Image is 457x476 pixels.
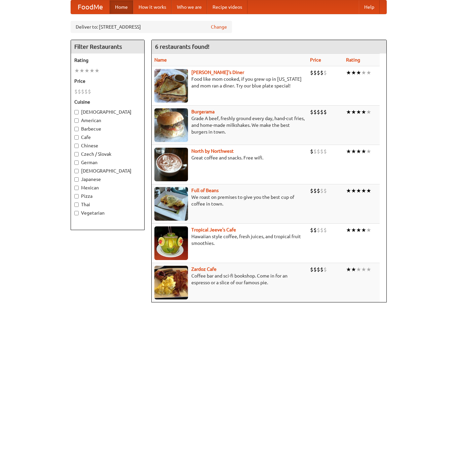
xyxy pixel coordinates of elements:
[154,194,305,207] p: We roast on premises to give you the best cup of coffee in town.
[361,226,366,234] li: ★
[320,266,323,273] li: $
[74,169,79,173] input: [DEMOGRAPHIC_DATA]
[154,76,305,89] p: Food like mom cooked, if you grew up in [US_STATE] and mom ran a diner. Try our blue plate special!
[191,109,215,114] a: Burgerama
[191,227,236,232] a: Tropical Jeeve's Cafe
[191,188,219,193] a: Full of Beans
[191,148,234,154] a: North by Northwest
[74,152,79,156] input: Czech / Slovak
[191,266,217,272] a: Zardoz Cafe
[74,57,141,64] h5: Rating
[359,0,380,14] a: Help
[81,88,84,95] li: $
[366,266,371,273] li: ★
[320,226,323,234] li: $
[78,88,81,95] li: $
[351,69,356,76] li: ★
[154,108,188,142] img: burgerama.jpg
[310,69,313,76] li: $
[361,108,366,116] li: ★
[313,187,317,194] li: $
[74,127,79,131] input: Barbecue
[74,193,141,199] label: Pizza
[94,67,100,74] li: ★
[351,108,356,116] li: ★
[351,266,356,273] li: ★
[361,266,366,273] li: ★
[79,67,84,74] li: ★
[154,226,188,260] img: jeeves.jpg
[133,0,172,14] a: How it works
[313,69,317,76] li: $
[313,226,317,234] li: $
[317,69,320,76] li: $
[74,99,141,105] h5: Cuisine
[74,176,141,183] label: Japanese
[211,24,227,30] a: Change
[346,266,351,273] li: ★
[361,187,366,194] li: ★
[191,70,244,75] b: [PERSON_NAME]'s Diner
[313,148,317,155] li: $
[74,134,141,141] label: Cafe
[346,226,351,234] li: ★
[356,69,361,76] li: ★
[361,69,366,76] li: ★
[88,88,91,95] li: $
[351,226,356,234] li: ★
[74,109,141,115] label: [DEMOGRAPHIC_DATA]
[74,177,79,182] input: Japanese
[320,187,323,194] li: $
[346,69,351,76] li: ★
[154,154,305,161] p: Great coffee and snacks. Free wifi.
[346,108,351,116] li: ★
[74,125,141,132] label: Barbecue
[313,266,317,273] li: $
[74,203,79,207] input: Thai
[71,0,110,14] a: FoodMe
[366,69,371,76] li: ★
[154,148,188,181] img: north.jpg
[310,57,321,63] a: Price
[74,186,79,190] input: Mexican
[74,78,141,84] h5: Price
[74,211,79,215] input: Vegetarian
[110,0,133,14] a: Home
[320,108,323,116] li: $
[74,168,141,174] label: [DEMOGRAPHIC_DATA]
[346,187,351,194] li: ★
[320,69,323,76] li: $
[346,57,360,63] a: Rating
[310,187,313,194] li: $
[356,148,361,155] li: ★
[310,266,313,273] li: $
[74,201,141,208] label: Thai
[71,40,144,53] h4: Filter Restaurants
[154,115,305,135] p: Grade A beef, freshly ground every day, hand-cut fries, and home-made milkshakes. We make the bes...
[154,69,188,103] img: sallys.jpg
[313,108,317,116] li: $
[366,187,371,194] li: ★
[74,118,79,123] input: American
[356,187,361,194] li: ★
[74,135,79,140] input: Cafe
[74,194,79,198] input: Pizza
[154,233,305,247] p: Hawaiian style coffee, fresh juices, and tropical fruit smoothies.
[323,226,327,234] li: $
[74,151,141,157] label: Czech / Slovak
[74,110,79,114] input: [DEMOGRAPHIC_DATA]
[317,187,320,194] li: $
[356,226,361,234] li: ★
[366,108,371,116] li: ★
[84,67,89,74] li: ★
[320,148,323,155] li: $
[323,69,327,76] li: $
[317,266,320,273] li: $
[74,184,141,191] label: Mexican
[74,67,79,74] li: ★
[310,148,313,155] li: $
